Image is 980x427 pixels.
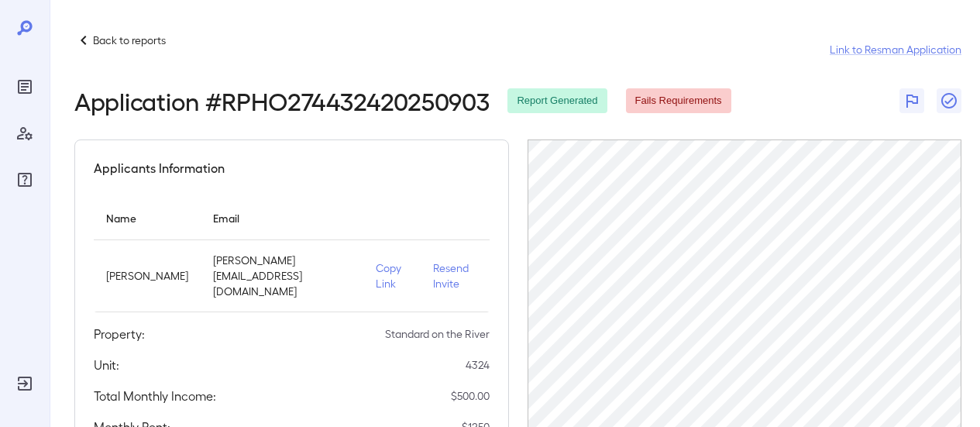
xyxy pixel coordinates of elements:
table: simple table [94,196,490,312]
div: Log Out [12,371,37,396]
p: [PERSON_NAME] [106,268,188,284]
p: [PERSON_NAME][EMAIL_ADDRESS][DOMAIN_NAME] [213,253,351,299]
div: Manage Users [12,121,37,146]
p: Copy Link [376,260,408,291]
p: 4324 [466,357,490,373]
a: Link to Resman Application [830,42,961,57]
span: Fails Requirements [626,94,731,108]
span: Report Generated [507,94,607,108]
h5: Property: [94,325,145,343]
p: Resend Invite [433,260,477,291]
h5: Applicants Information [94,159,225,177]
th: Name [94,196,201,240]
button: Close Report [937,88,961,113]
p: $ 500.00 [451,388,490,404]
h5: Total Monthly Income: [94,387,216,405]
h5: Unit: [94,356,119,374]
button: Flag Report [899,88,924,113]
div: FAQ [12,167,37,192]
p: Standard on the River [385,326,490,342]
p: Back to reports [93,33,166,48]
h2: Application # RPHO274432420250903 [74,87,489,115]
th: Email [201,196,363,240]
div: Reports [12,74,37,99]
